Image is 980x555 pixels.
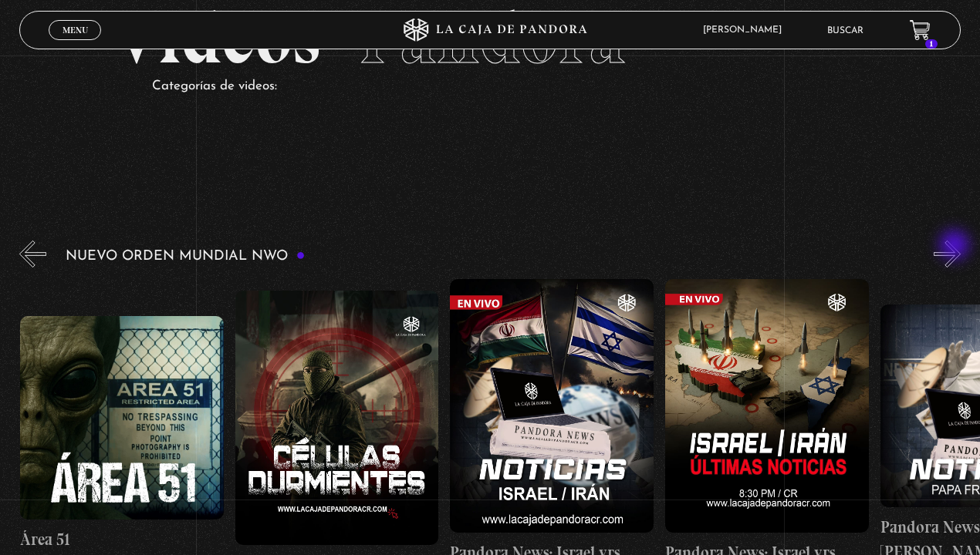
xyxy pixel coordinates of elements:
[66,249,305,264] h3: Nuevo Orden Mundial NWO
[934,240,961,267] button: Next
[910,20,931,41] a: 1
[925,39,938,49] span: 1
[63,25,88,35] span: Menu
[827,26,863,35] a: Buscar
[20,527,224,552] h4: Área 51
[19,240,46,267] button: Previous
[152,75,866,99] p: Categorías de videos:
[113,2,866,75] h2: Videos
[695,25,797,35] span: [PERSON_NAME]
[57,39,93,49] span: Cerrar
